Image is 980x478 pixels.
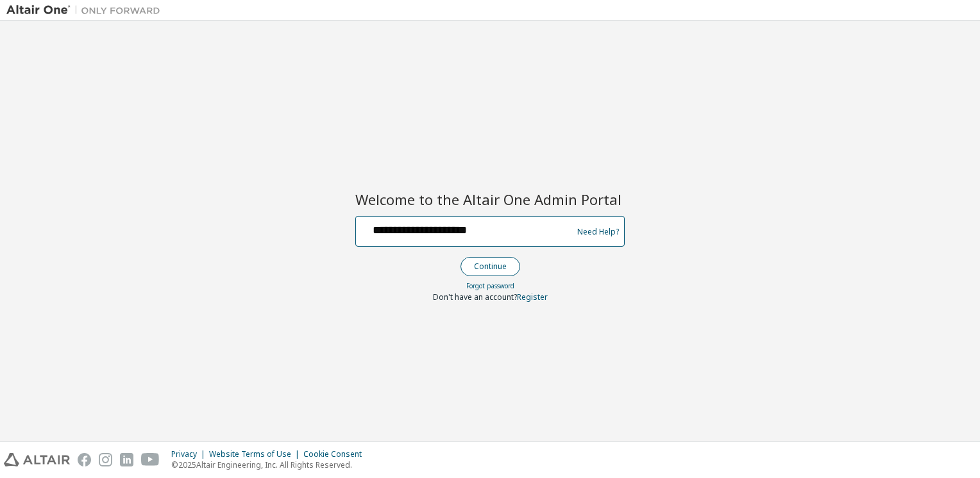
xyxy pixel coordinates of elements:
[171,449,209,459] div: Privacy
[78,453,91,466] img: facebook.svg
[303,449,369,459] div: Cookie Consent
[99,453,112,466] img: instagram.svg
[141,453,160,466] img: youtube.svg
[120,453,133,466] img: linkedin.svg
[466,281,514,290] a: Forgot password
[4,453,70,466] img: altair_logo.svg
[6,4,167,17] img: Altair One
[171,459,369,470] p: © 2025 Altair Engineering, Inc. All Rights Reserved.
[433,292,517,302] span: Don't have an account?
[209,449,303,459] div: Website Terms of Use
[517,292,548,302] a: Register
[460,257,520,276] button: Continue
[577,231,619,232] a: Need Help?
[355,190,625,208] h2: Welcome to the Altair One Admin Portal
